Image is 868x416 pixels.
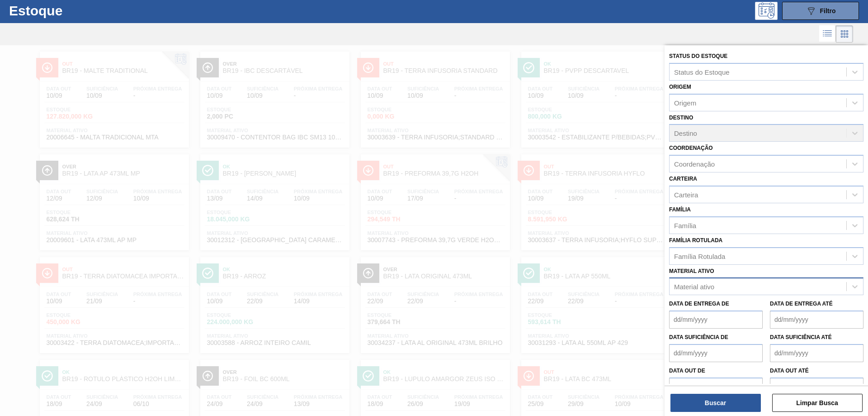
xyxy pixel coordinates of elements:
[669,344,763,362] input: dd/mm/yyyy
[770,344,863,362] input: dd/mm/yyyy
[669,115,693,121] label: Destino
[669,206,691,213] label: Família
[669,378,763,396] input: dd/mm/yyyy
[674,191,698,198] div: Carteira
[674,283,714,291] div: Material ativo
[514,45,675,148] a: ÍconeOkBR19 - PVPP DESCARTAVELData out10/09Suficiência10/09Próxima Entrega-Estoque800,000 KGMater...
[674,221,696,229] div: Família
[819,25,836,43] div: Visão em Lista
[770,311,863,329] input: dd/mm/yyyy
[669,145,713,151] label: Coordenação
[33,45,193,148] a: ÍconeOutBR19 - MALTE TRADITIONALData out10/09Suficiência10/09Próxima Entrega-Estoque127.820,000 K...
[193,45,354,148] a: ÍconeOverBR19 - IBC DESCARTÁVELData out10/09Suficiência10/09Próxima Entrega-Estoque2,000 PCMateri...
[770,378,863,396] input: dd/mm/yyyy
[674,252,725,260] div: Família Rotulada
[669,176,697,182] label: Carteira
[9,5,144,16] h1: Estoque
[674,160,715,168] div: Coordenação
[770,368,809,374] label: Data out até
[354,45,514,148] a: ÍconeOutBR19 - TERRA INFUSORIA STANDARDData out10/09Suficiência10/09Próxima Entrega-Estoque0,000 ...
[770,334,832,340] label: Data suficiência até
[674,68,730,76] div: Status do Estoque
[669,53,727,59] label: Status do Estoque
[669,368,705,374] label: Data out de
[755,2,778,20] div: Pogramando: nenhum usuário selecionado
[770,301,833,307] label: Data de Entrega até
[669,301,729,307] label: Data de Entrega de
[669,237,722,244] label: Família Rotulada
[674,99,696,106] div: Origem
[669,311,763,329] input: dd/mm/yyyy
[669,334,728,340] label: Data suficiência de
[836,25,853,43] div: Visão em Cards
[675,45,835,148] a: ÍconeOutBR19 - ROLHA PRY OFF ORIGINAL 300MLData out10/09Suficiência12/09Próxima Entrega-Estoque54...
[669,84,691,90] label: Origem
[669,268,714,274] label: Material ativo
[820,7,836,14] span: Filtro
[782,2,859,20] button: Filtro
